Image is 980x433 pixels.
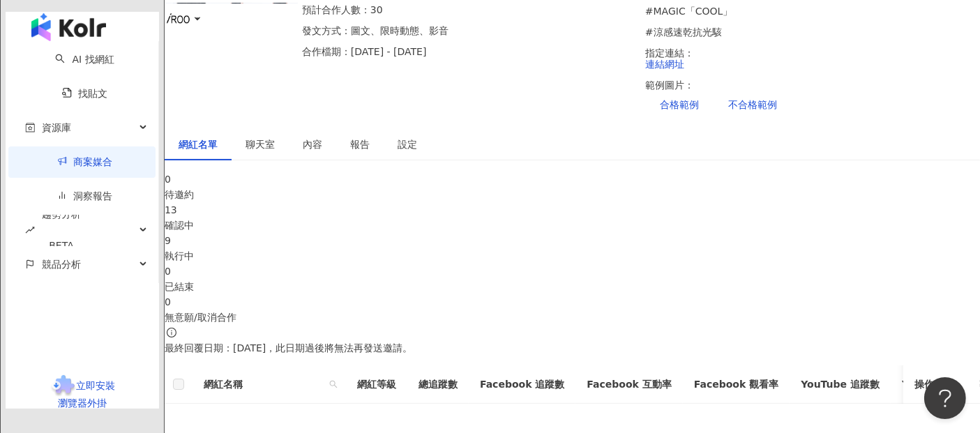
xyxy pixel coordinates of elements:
p: 最終回覆日期：[DATE]，此日期過後將無法再發送邀請。 [165,340,980,356]
span: search [329,380,338,388]
th: Facebook 追蹤數 [469,365,575,404]
div: 待邀約 [165,187,980,202]
div: 確認中 [165,218,980,233]
button: 合格範例 [645,91,714,119]
iframe: Help Scout Beacon - Open [924,377,966,419]
button: 不合格範例 [714,91,792,119]
div: 已結束 [165,279,980,294]
div: 設定 [398,137,417,152]
p: #涼感速乾抗光駭 [645,26,980,38]
p: 範例圖片： [645,79,980,119]
div: 0 [165,294,980,310]
th: Facebook 互動率 [575,365,682,404]
span: 立即安裝 瀏覽器外掛 [58,380,116,409]
th: Facebook 觀看率 [683,365,790,404]
span: 網紅名稱 [204,377,324,392]
a: 找貼文 [62,88,108,99]
img: logo.png [165,6,192,33]
span: rise [25,225,35,235]
span: 合格範例 [660,99,699,110]
p: 合作檔期：[DATE] - [DATE] [302,46,637,57]
div: 0 [165,264,980,279]
span: 趨勢分析 [42,199,81,261]
div: 13 [165,202,980,218]
a: chrome extension立即安裝 瀏覽器外掛 [6,375,159,409]
span: 競品分析 [42,249,81,280]
p: 預計合作人數：30 [302,4,637,15]
div: 內容 [303,137,322,152]
div: BETA [42,230,81,261]
img: logo [31,13,106,41]
span: 不合格範例 [728,99,777,110]
a: 連結網址 [645,59,684,70]
div: 0 [165,172,980,187]
p: 指定連結： [645,47,980,70]
th: YouTube 追蹤數 [790,365,891,404]
th: 總追蹤數 [407,365,469,404]
a: searchAI 找網紅 [55,54,114,65]
span: info-circle [165,326,179,340]
div: 報告 [350,137,370,152]
div: 網紅名單 [179,137,218,152]
th: 網紅等級 [346,365,407,404]
span: 聊天室 [246,139,275,149]
span: 資源庫 [42,112,71,144]
span: search [326,374,340,395]
p: #MAGIC「COOL」 [645,6,980,17]
img: chrome extension [50,375,77,397]
th: 操作 [903,365,980,404]
p: 發文方式：圖文、限時動態、影音 [302,25,637,36]
a: 洞察報告 [57,190,113,202]
a: 商案媒合 [57,156,113,167]
div: 執行中 [165,248,980,264]
div: 無意願/取消合作 [165,310,980,325]
div: 9 [165,233,980,248]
